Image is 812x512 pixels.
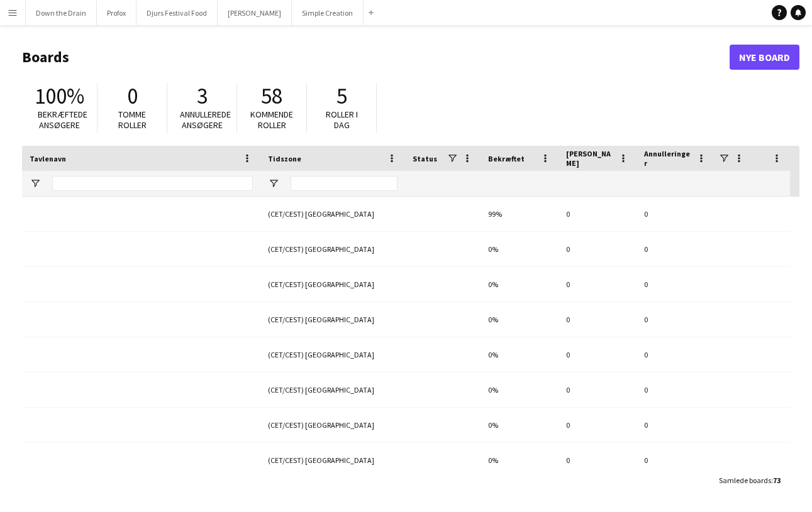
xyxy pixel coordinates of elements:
div: 0 [637,337,715,372]
div: 0% [481,443,559,477]
div: 0 [637,232,715,266]
div: 0 [559,337,637,372]
div: (CET/CEST) [GEOGRAPHIC_DATA] [260,302,405,337]
button: Åbn Filtermenu [30,178,41,189]
div: 0% [481,302,559,337]
a: Nye Board [730,45,799,70]
span: Annulleringer [644,149,692,168]
div: (CET/CEST) [GEOGRAPHIC_DATA] [260,267,405,302]
div: (CET/CEST) [GEOGRAPHIC_DATA] [260,408,405,442]
div: 0% [481,232,559,266]
div: (CET/CEST) [GEOGRAPHIC_DATA] [260,197,405,231]
div: 0 [559,197,637,231]
div: 99% [481,197,559,231]
button: [PERSON_NAME] [218,1,292,25]
div: 0 [559,373,637,407]
div: 0% [481,408,559,442]
div: 0 [559,443,637,477]
button: Djurs Festival Food [136,1,218,25]
span: Status [413,154,437,163]
span: Annullerede ansøgere [180,109,231,131]
span: Samlede boards [719,476,771,485]
button: Simple Creation [292,1,364,25]
span: Tidszone [268,154,301,163]
h1: Boards [22,48,730,67]
div: 0% [481,267,559,302]
span: Bekræftet [488,154,525,163]
div: 0 [637,302,715,337]
button: Åbn Filtermenu [268,178,279,189]
div: : [719,468,781,493]
div: (CET/CEST) [GEOGRAPHIC_DATA] [260,337,405,372]
span: 5 [336,82,347,110]
span: 58 [261,82,282,110]
span: 3 [197,82,208,110]
div: 0 [637,408,715,442]
div: 0 [559,302,637,337]
div: (CET/CEST) [GEOGRAPHIC_DATA] [260,373,405,407]
span: 73 [773,476,781,485]
div: 0 [559,267,637,302]
span: 100% [35,82,84,110]
div: 0 [637,267,715,302]
span: Tavlenavn [30,154,66,163]
div: 0 [559,408,637,442]
input: Tavlenavn Filter Input [52,176,253,191]
div: (CET/CEST) [GEOGRAPHIC_DATA] [260,232,405,266]
div: (CET/CEST) [GEOGRAPHIC_DATA] [260,443,405,477]
div: 0 [637,197,715,231]
button: Profox [97,1,136,25]
span: Roller i dag [326,109,358,131]
input: Tidszone Filter Input [291,176,398,191]
button: Down the Drain [26,1,97,25]
span: 0 [127,82,138,110]
span: [PERSON_NAME] [566,149,614,168]
div: 0% [481,373,559,407]
span: Tomme roller [118,109,147,131]
div: 0 [637,373,715,407]
div: 0% [481,337,559,372]
span: Bekræftede ansøgere [38,109,87,131]
span: Kommende roller [250,109,293,131]
div: 0 [559,232,637,266]
div: 0 [637,443,715,477]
